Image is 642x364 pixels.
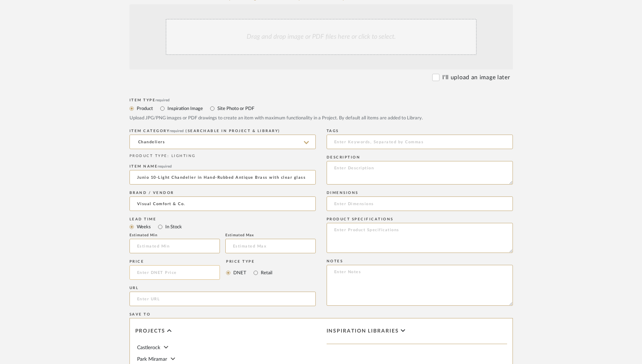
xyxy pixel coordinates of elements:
span: required [170,129,184,133]
div: Item name [129,164,316,169]
input: Enter Dimensions [327,196,513,211]
span: (Searchable in Project & Library) [186,129,280,133]
div: Lead Time [129,217,316,221]
label: Site Photo or PDF [217,105,254,113]
label: DNET [233,269,246,277]
div: Description [327,155,513,160]
input: Type a category to search and select [129,135,316,149]
div: Upload JPG/PNG images or PDF drawings to create an item with maximum functionality in a Project. ... [129,115,513,122]
label: Product [136,105,153,113]
div: Tags [327,129,513,133]
div: URL [129,286,316,290]
div: Brand / Vendor [129,191,316,195]
span: : LIGHTING [167,154,196,158]
input: Estimated Min [129,239,220,253]
div: Estimated Min [129,233,220,237]
input: Unknown [129,196,316,211]
div: Price [129,259,220,264]
div: Notes [327,259,513,263]
mat-radio-group: Select item type [129,222,316,231]
input: Estimated Max [225,239,316,253]
span: required [156,98,170,102]
span: Castlerock [137,345,160,350]
div: ITEM CATEGORY [129,129,316,133]
label: In Stock [165,223,182,231]
div: PRODUCT TYPE [129,153,316,159]
mat-radio-group: Select price type [226,265,272,280]
div: Price Type [226,259,272,264]
input: Enter Name [129,170,316,185]
span: Inspiration libraries [327,328,399,334]
div: Estimated Max [225,233,316,237]
label: Weeks [136,223,151,231]
div: Save To [129,312,513,317]
div: Dimensions [327,191,513,195]
mat-radio-group: Select item type [129,104,513,113]
input: Enter URL [129,292,316,306]
div: Product Specifications [327,217,513,221]
label: I'll upload an image later [442,73,510,82]
input: Enter Keywords, Separated by Commas [327,135,513,149]
input: Enter DNET Price [129,265,220,280]
label: Inspiration Image [167,105,203,113]
span: Park Miramar [137,357,167,362]
div: Item Type [129,98,513,102]
span: Projects [135,328,165,334]
span: required [158,165,172,168]
label: Retail [260,269,272,277]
